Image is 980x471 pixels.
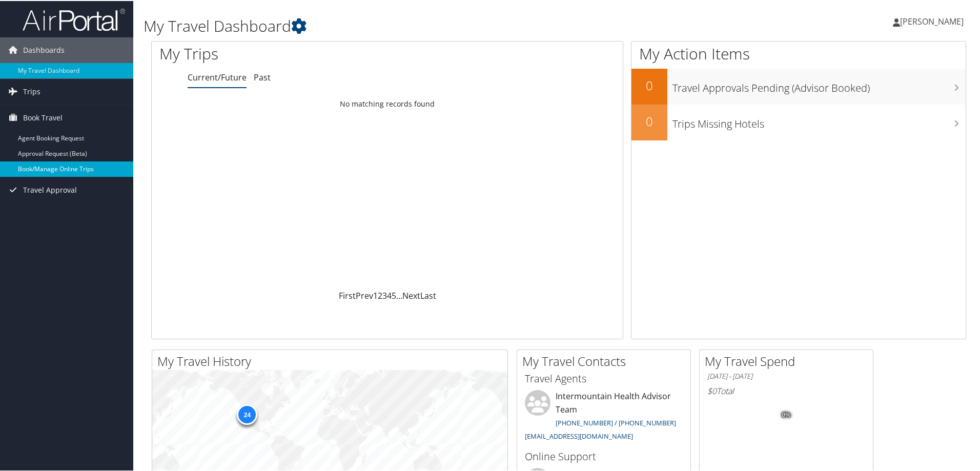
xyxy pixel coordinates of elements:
h2: My Travel History [157,352,507,369]
a: 3 [382,289,387,300]
tspan: 0% [782,411,790,417]
h2: My Travel Spend [705,352,873,369]
a: 4 [387,289,392,300]
h2: 0 [631,112,667,129]
a: 5 [392,289,396,300]
a: 0Travel Approvals Pending (Advisor Booked) [631,68,966,104]
li: Intermountain Health Advisor Team [520,389,688,444]
a: 2 [378,289,382,300]
span: Trips [23,78,40,104]
a: Past [254,71,271,82]
h2: 0 [631,76,667,93]
div: 24 [237,403,257,424]
h3: Travel Approvals Pending (Advisor Booked) [672,75,966,94]
a: [EMAIL_ADDRESS][DOMAIN_NAME] [525,431,633,440]
a: First [339,289,356,300]
a: 0Trips Missing Hotels [631,104,966,139]
a: [PHONE_NUMBER] / [PHONE_NUMBER] [556,417,676,426]
a: Next [402,289,420,300]
img: airportal-logo.png [23,7,125,31]
h1: My Action Items [631,42,966,64]
td: No matching records found [152,94,623,112]
h3: Travel Agents [525,371,683,385]
a: Current/Future [188,71,247,82]
span: Dashboards [23,36,65,62]
span: $0 [707,384,717,396]
span: [PERSON_NAME] [900,15,964,26]
span: Book Travel [23,104,63,130]
a: Last [420,289,436,300]
a: [PERSON_NAME] [893,5,974,36]
h2: My Travel Contacts [522,352,690,369]
span: … [396,289,402,300]
h3: Trips Missing Hotels [672,111,966,130]
h6: Total [707,384,865,396]
h1: My Trips [159,42,419,64]
a: 1 [373,289,378,300]
span: Travel Approval [23,176,77,202]
h6: [DATE] - [DATE] [707,371,865,380]
h1: My Travel Dashboard [144,14,697,36]
a: Prev [356,289,373,300]
h3: Online Support [525,448,683,463]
